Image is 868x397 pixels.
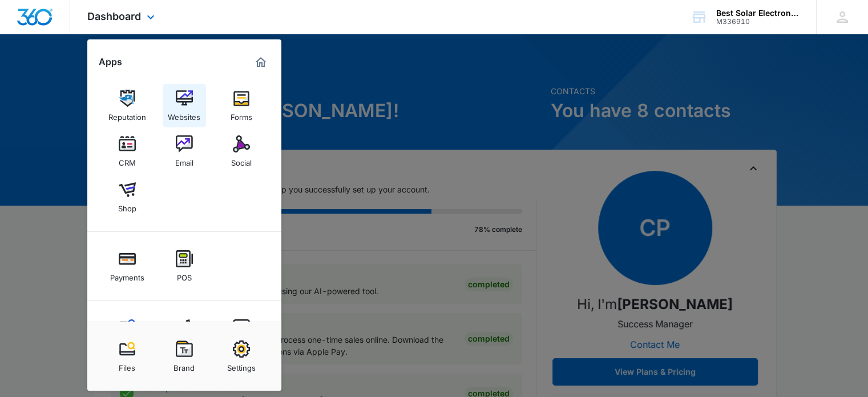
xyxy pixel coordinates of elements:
a: Settings [220,335,263,378]
div: POS [177,267,192,282]
div: Forms [231,107,252,122]
a: Marketing 360® Dashboard [252,53,270,71]
div: Brand [173,358,195,372]
a: Websites [163,84,206,127]
div: Files [119,358,135,372]
a: Brand [163,335,206,378]
a: Intelligence [220,314,263,357]
h2: Apps [99,57,122,67]
a: Forms [220,84,263,127]
div: Shop [118,198,136,213]
a: CRM [106,130,149,173]
a: Files [106,335,149,378]
div: account id [716,18,800,26]
div: Social [231,153,252,167]
a: Payments [106,244,149,288]
div: account name [716,9,800,18]
a: Reputation [106,84,149,127]
div: Payments [110,267,144,282]
a: Shop [106,175,149,219]
div: Email [175,153,193,167]
div: Websites [168,107,200,122]
div: CRM [119,153,136,167]
a: Ads [163,314,206,357]
span: Dashboard [87,10,141,22]
a: POS [163,244,206,288]
div: Reputation [108,107,146,122]
div: Settings [227,358,256,372]
a: Social [220,130,263,173]
a: Email [163,130,206,173]
a: Content [106,314,149,357]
